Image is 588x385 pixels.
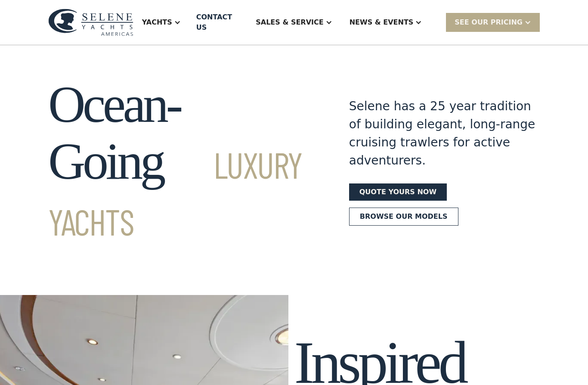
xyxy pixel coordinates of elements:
div: Selene has a 25 year tradition of building elegant, long-range cruising trawlers for active adven... [349,97,540,170]
div: SEE Our Pricing [446,13,540,31]
div: SEE Our Pricing [455,17,523,28]
span: Luxury Yachts [48,143,302,243]
div: Yachts [133,5,189,40]
div: Sales & Service [247,5,340,40]
h1: Ocean-Going [48,76,318,247]
div: News & EVENTS [341,5,431,40]
div: Yachts [142,17,172,28]
div: Contact US [196,12,241,33]
a: Quote yours now [349,183,447,201]
a: Browse our models [349,208,458,226]
div: News & EVENTS [350,17,414,28]
img: logo [48,9,133,36]
div: Sales & Service [256,17,323,28]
